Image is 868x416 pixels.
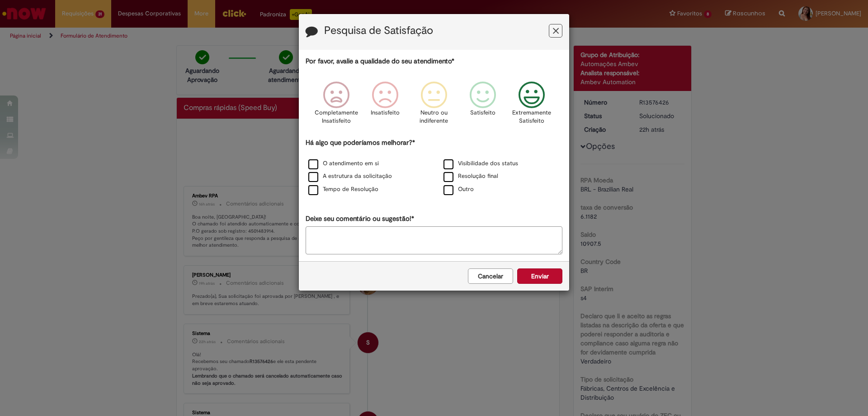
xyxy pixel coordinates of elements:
[306,57,454,66] label: Por favor, avalie a qualidade do seu atendimento*
[443,159,518,168] label: Visibilidade dos status
[362,75,408,137] div: Insatisfeito
[443,172,498,181] label: Resolução final
[509,75,555,137] div: Extremamente Satisfeito
[308,185,378,194] label: Tempo de Resolução
[371,109,400,117] p: Insatisfeito
[517,268,562,284] button: Enviar
[411,75,457,137] div: Neutro ou indiferente
[306,138,562,196] div: Há algo que poderíamos melhorar?*
[468,268,513,284] button: Cancelar
[308,172,392,181] label: A estrutura da solicitação
[324,25,433,37] label: Pesquisa de Satisfação
[512,109,551,125] p: Extremamente Satisfeito
[313,75,359,137] div: Completamente Insatisfeito
[460,75,506,137] div: Satisfeito
[443,185,474,194] label: Outro
[418,109,450,125] p: Neutro ou indiferente
[315,109,358,125] p: Completamente Insatisfeito
[308,159,379,168] label: O atendimento em si
[306,214,414,224] label: Deixe seu comentário ou sugestão!*
[470,109,495,117] p: Satisfeito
